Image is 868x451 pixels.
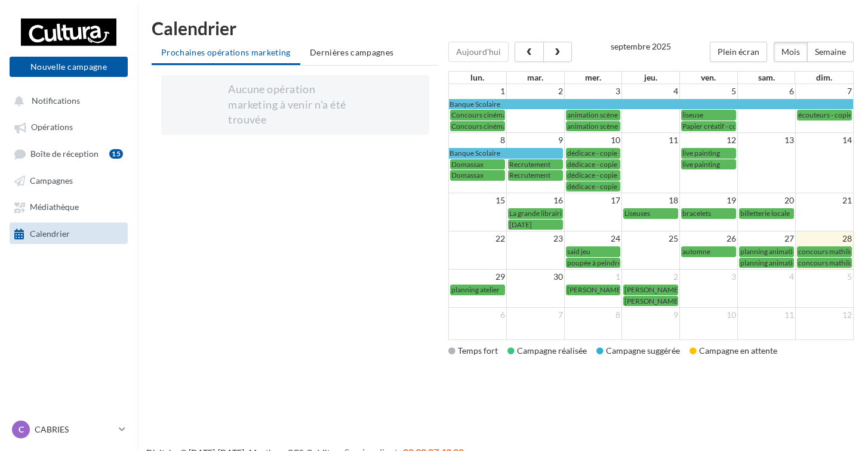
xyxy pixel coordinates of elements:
[795,84,853,98] td: 7
[567,247,590,256] span: said jeu
[795,270,853,285] td: 5
[448,345,498,357] div: Temps fort
[682,149,720,157] span: live painting
[623,208,678,218] a: Liseuses
[449,84,507,98] td: 1
[795,72,853,84] th: dim.
[451,171,484,180] span: Domassax
[449,148,563,158] a: Banque Scolaire
[564,308,622,323] td: 8
[450,110,505,120] a: Concours cinéma
[30,175,73,186] span: Campagnes
[624,209,650,218] span: Liseuses
[567,285,652,294] span: [PERSON_NAME] dédicace
[737,72,795,84] th: sam.
[795,231,853,246] td: 28
[624,296,681,305] span: [PERSON_NAME]
[507,345,587,357] div: Campagne réalisée
[680,308,738,323] td: 10
[450,121,505,131] a: Concours cinéma
[566,170,621,180] a: dédicace - copie
[679,72,737,84] th: ven.
[506,193,564,208] td: 16
[737,270,795,285] td: 4
[611,42,671,51] h2: septembre 2025
[30,149,99,159] span: Boîte de réception
[509,220,532,229] span: [DATE]
[449,99,853,109] a: Banque Scolaire
[680,193,738,208] td: 19
[19,424,24,435] span: C
[681,110,736,120] a: liseuse
[506,308,564,323] td: 7
[622,308,680,323] td: 9
[566,258,621,268] a: poupée à peindre
[795,308,853,323] td: 12
[161,47,291,57] span: Prochaines opérations marketing
[7,223,130,244] a: Calendrier
[680,231,738,246] td: 26
[737,231,795,246] td: 27
[566,110,621,120] a: animation scène
[622,133,680,148] td: 11
[567,160,617,169] span: dédicace - copie
[681,121,736,131] a: Papier créatif - copie - copie - copie
[449,133,507,148] td: 8
[797,110,852,120] a: écouteurs - copie - copie - copie - copie
[508,170,563,180] a: Recrutement
[506,231,564,246] td: 23
[681,246,736,257] a: automne
[623,296,678,306] a: [PERSON_NAME]
[109,149,123,159] div: 15
[567,258,621,267] span: poupée à peindre
[566,159,621,169] a: dédicace - copie
[624,285,681,294] span: [PERSON_NAME]
[566,121,621,131] a: animation scène
[681,208,736,218] a: bracelets
[7,116,130,137] a: Opérations
[450,285,505,295] a: planning atelier
[682,160,720,169] span: live painting
[737,308,795,323] td: 11
[566,181,621,191] a: dédicace - copie
[152,19,854,37] h1: Calendrier
[310,47,394,57] span: Dernières campagnes
[680,133,738,148] td: 12
[564,231,622,246] td: 24
[228,82,362,128] div: Aucune opération marketing à venir n'a été trouvée
[30,202,79,212] span: Médiathèque
[737,84,795,98] td: 6
[682,247,710,256] span: automne
[509,209,565,218] span: La grande librairie
[451,285,500,294] span: planning atelier
[506,84,564,98] td: 2
[564,72,622,84] th: mer.
[506,72,564,84] th: mar.
[740,258,804,267] span: planning animations
[564,84,622,98] td: 3
[740,209,790,218] span: billetterie locale
[681,148,736,158] a: live painting
[508,220,563,230] a: [DATE]
[449,193,507,208] td: 15
[451,110,506,119] span: Concours cinéma
[449,72,507,84] th: lun.
[566,148,621,158] a: dédicace - copie
[449,308,507,323] td: 6
[566,285,621,295] a: [PERSON_NAME] dédicace
[623,285,678,295] a: [PERSON_NAME]
[509,160,550,169] span: Recrutement
[682,122,790,131] span: Papier créatif - copie - copie - copie
[622,193,680,208] td: 18
[682,209,711,218] span: bracelets
[737,133,795,148] td: 13
[797,246,852,257] a: concours mathilda - copie
[567,110,618,119] span: animation scène
[680,270,738,285] td: 3
[7,89,125,111] button: Notifications
[448,42,509,62] button: Aujourd'hui
[7,143,130,165] a: Boîte de réception15
[622,72,680,84] th: jeu.
[680,84,738,98] td: 5
[797,258,852,268] a: concours mathilda - copie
